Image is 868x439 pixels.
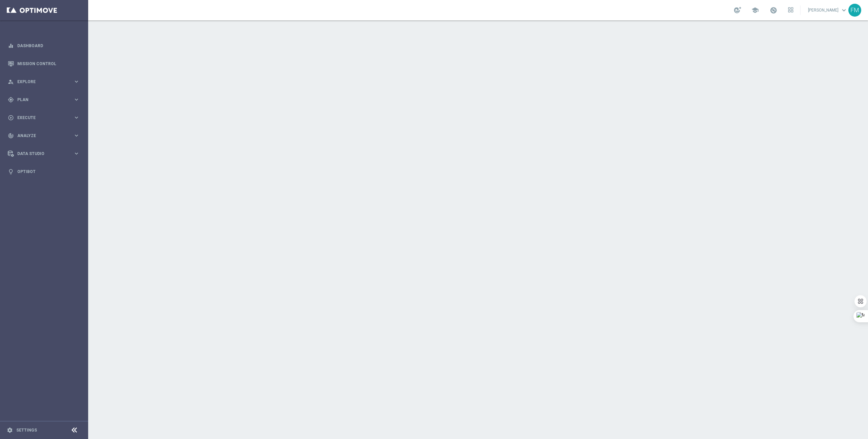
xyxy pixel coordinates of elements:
span: Analyze [17,134,73,138]
button: track_changes Analyze keyboard_arrow_right [7,133,80,138]
i: gps_fixed [8,97,14,103]
div: Explore [8,79,73,85]
i: person_search [8,79,14,85]
i: equalizer [8,43,14,49]
i: keyboard_arrow_right [73,132,80,139]
button: Mission Control [7,61,80,66]
button: gps_fixed Plan keyboard_arrow_right [7,97,80,102]
div: Execute [8,115,73,121]
i: track_changes [8,133,14,139]
i: lightbulb [8,169,14,175]
i: keyboard_arrow_right [73,150,80,157]
button: play_circle_outline Execute keyboard_arrow_right [7,115,80,120]
a: Dashboard [17,37,80,55]
div: FM [848,4,861,17]
button: person_search Explore keyboard_arrow_right [7,79,80,84]
a: [PERSON_NAME]keyboard_arrow_down [807,5,848,15]
div: Data Studio [8,151,73,157]
a: Optibot [17,163,80,180]
span: keyboard_arrow_down [840,6,848,14]
span: Explore [17,80,73,84]
span: school [751,6,759,14]
a: Mission Control [17,55,80,73]
i: settings [7,427,13,433]
span: Execute [17,116,73,120]
i: play_circle_outline [8,115,14,121]
i: keyboard_arrow_right [73,78,80,85]
div: Plan [8,97,73,103]
span: Data Studio [17,152,73,156]
div: Analyze [8,133,73,139]
button: lightbulb Optibot [7,169,80,174]
button: equalizer Dashboard [7,43,80,49]
span: Plan [17,98,73,102]
i: keyboard_arrow_right [73,96,80,103]
div: Optibot [8,163,80,180]
i: keyboard_arrow_right [73,114,80,121]
a: Settings [16,428,37,432]
div: Dashboard [8,37,80,55]
button: Data Studio keyboard_arrow_right [7,151,80,156]
div: Mission Control [8,55,80,73]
